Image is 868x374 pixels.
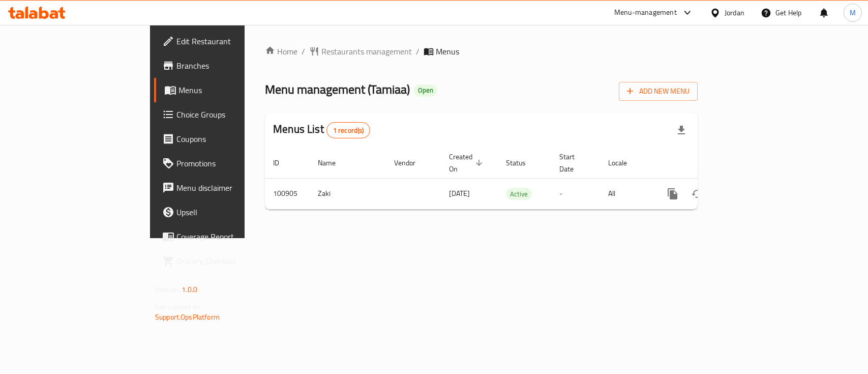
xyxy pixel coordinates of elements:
button: Add New Menu [619,82,698,101]
h2: Menus List [273,122,370,138]
th: Actions [652,148,766,179]
table: enhanced table [265,148,766,210]
span: Open [414,86,437,95]
nav: breadcrumb [265,45,698,57]
div: Jordan [725,7,744,18]
span: Coverage Report [176,231,287,243]
span: Add New Menu [627,85,690,98]
span: ID [273,157,292,169]
a: Branches [154,53,295,78]
span: Upsell [176,206,287,218]
td: Zaki [310,178,386,209]
a: Coupons [154,127,295,151]
a: Promotions [154,151,295,176]
span: Coupons [176,133,287,145]
span: Edit Restaurant [176,35,287,47]
button: Change Status [685,182,709,206]
span: M [850,7,856,18]
button: more [661,182,685,206]
div: Export file [669,118,694,142]
li: / [302,45,305,57]
span: Promotions [176,157,287,169]
a: Menu disclaimer [154,176,295,200]
a: Edit Restaurant [154,29,295,53]
span: Menus [178,84,287,96]
span: Status [506,157,539,169]
span: Restaurants management [321,45,412,57]
a: Coverage Report [154,224,295,249]
span: Vendor [394,157,429,169]
span: Name [318,157,349,169]
td: - [551,178,600,209]
span: 1 record(s) [327,126,370,135]
a: Choice Groups [154,102,295,127]
span: 1.0.0 [182,283,197,296]
span: Active [506,188,532,200]
div: Open [414,84,437,97]
span: Choice Groups [176,108,287,121]
span: Menu management ( Tamiaa ) [265,78,410,101]
a: Support.OpsPlatform [155,310,220,324]
span: Branches [176,60,287,72]
span: Grocery Checklist [176,255,287,267]
span: Get support on: [155,300,202,313]
a: Restaurants management [309,45,412,57]
li: / [416,45,420,57]
a: Menus [154,78,295,102]
div: Menu-management [614,7,677,19]
div: Total records count [326,122,371,138]
span: Version: [155,283,180,296]
a: Grocery Checklist [154,249,295,273]
span: Created On [449,151,486,175]
span: [DATE] [449,187,470,200]
span: Menu disclaimer [176,182,287,194]
span: Menus [436,45,459,57]
a: Upsell [154,200,295,224]
span: Start Date [559,151,588,175]
td: All [600,178,652,209]
span: Locale [608,157,640,169]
